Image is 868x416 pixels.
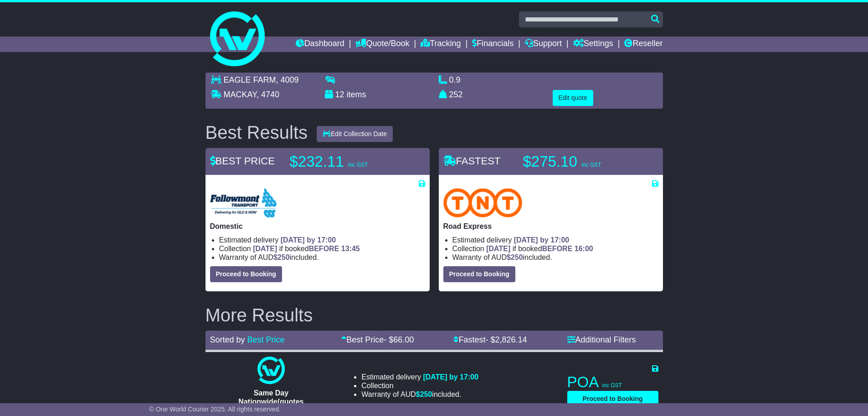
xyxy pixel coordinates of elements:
[290,153,404,171] p: $232.11
[210,222,425,231] p: Domestic
[205,305,663,325] h2: More Results
[443,155,501,167] span: FASTEST
[443,266,515,282] button: Proceed to Booking
[420,390,432,398] span: 250
[348,162,368,168] span: inc GST
[219,244,425,253] li: Collection
[224,75,276,84] span: EAGLE FARM
[581,162,601,168] span: inc GST
[257,90,279,99] span: , 4740
[567,373,658,391] p: POA
[602,382,622,389] span: inc GST
[361,390,478,399] li: Warranty of AUD included.
[361,373,478,381] li: Estimated delivery
[238,389,303,414] span: Same Day Nationwide(quotes take 0.5-1 hour)
[219,236,425,244] li: Estimated delivery
[276,75,299,84] span: , 4009
[449,75,461,84] span: 0.9
[449,90,463,99] span: 252
[219,253,425,262] li: Warranty of AUD included.
[253,245,277,253] span: [DATE]
[296,37,344,52] a: Dashboard
[443,188,523,217] img: TNT Domestic: Road Express
[421,37,461,52] a: Tracking
[355,37,409,52] a: Quote/Book
[341,245,360,253] span: 13:45
[495,335,527,344] span: 2,826.14
[525,37,562,52] a: Support
[281,236,336,244] span: [DATE] by 17:00
[567,335,636,344] a: Additional Filters
[523,153,637,171] p: $275.10
[567,391,658,407] button: Proceed to Booking
[224,90,257,99] span: MACKAY
[335,90,344,99] span: 12
[384,335,414,344] span: - $
[309,245,339,253] span: BEFORE
[201,122,313,142] div: Best Results
[453,335,527,344] a: Fastest- $2,826.14
[573,37,613,52] a: Settings
[277,253,290,261] span: 250
[273,253,290,261] span: $
[452,236,658,244] li: Estimated delivery
[514,236,570,244] span: [DATE] by 17:00
[210,155,275,167] span: BEST PRICE
[247,335,285,344] a: Best Price
[347,90,366,99] span: items
[486,335,527,344] span: - $
[511,253,523,261] span: 250
[393,335,414,344] span: 66.00
[486,245,593,253] span: if booked
[575,245,593,253] span: 16:00
[341,335,414,344] a: Best Price- $66.00
[486,245,510,253] span: [DATE]
[416,390,432,398] span: $
[507,253,523,261] span: $
[210,266,282,282] button: Proceed to Booking
[149,405,281,413] span: © One World Courier 2025. All rights reserved.
[361,381,478,390] li: Collection
[472,37,514,52] a: Financials
[317,126,393,142] button: Edit Collection Date
[624,37,663,52] a: Reseller
[553,90,593,106] button: Edit quote
[542,245,573,253] span: BEFORE
[253,245,360,253] span: if booked
[452,253,658,262] li: Warranty of AUD included.
[423,373,478,381] span: [DATE] by 17:00
[257,357,285,384] img: One World Courier: Same Day Nationwide(quotes take 0.5-1 hour)
[210,188,277,217] img: Followmont Transport: Domestic
[443,222,658,231] p: Road Express
[452,244,658,253] li: Collection
[210,335,245,344] span: Sorted by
